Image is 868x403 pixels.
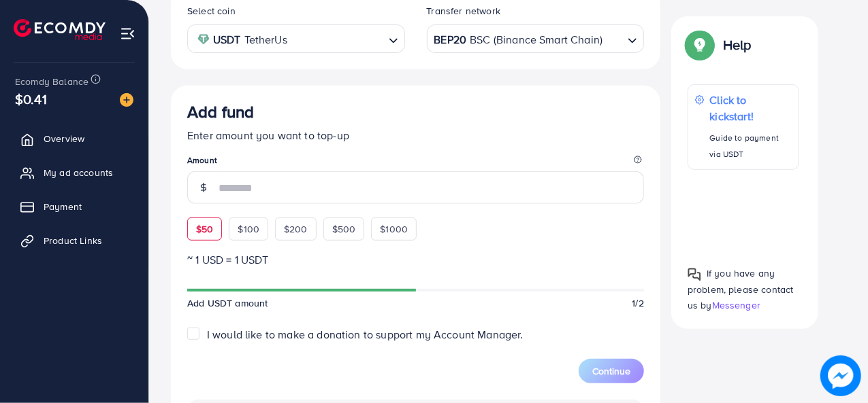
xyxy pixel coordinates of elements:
span: $500 [332,222,356,236]
input: Search for option [604,29,622,50]
span: $50 [196,222,213,236]
p: ~ 1 USD = 1 USDT [187,251,644,268]
img: Popup guide [688,267,701,281]
img: menu [120,26,135,41]
span: Overview [44,132,84,145]
img: coin [197,33,210,46]
a: Product Links [10,227,138,254]
strong: BEP20 [434,30,467,50]
label: Transfer network [427,4,501,18]
label: Select coin [187,4,236,18]
span: Continue [592,364,630,378]
p: Help [723,37,752,53]
span: Product Links [44,234,102,247]
img: image [820,355,861,396]
span: I would like to make a donation to support my Account Manager. [207,327,524,342]
input: Search for option [291,29,383,50]
span: BSC (Binance Smart Chain) [470,30,602,50]
span: $100 [238,222,259,236]
h3: Add fund [187,102,254,122]
strong: USDT [213,30,241,50]
button: Continue [579,359,644,383]
span: Payment [44,200,82,213]
p: Click to kickstart! [710,92,792,124]
span: $1000 [380,222,408,236]
img: Popup guide [688,33,712,57]
div: Search for option [427,24,645,52]
span: Add USDT amount [187,296,268,310]
span: If you have any problem, please contact us by [688,266,794,311]
span: TetherUs [244,30,287,50]
span: My ad accounts [44,166,113,179]
a: My ad accounts [10,159,138,186]
span: Messenger [712,298,760,312]
p: Enter amount you want to top-up [187,127,644,143]
span: $200 [284,222,308,236]
span: Ecomdy Balance [15,75,89,88]
p: Guide to payment via USDT [710,130,792,162]
img: logo [14,19,106,40]
span: $0.41 [15,89,47,109]
span: 1/2 [632,296,644,310]
a: Payment [10,193,138,220]
img: image [120,93,133,107]
a: Overview [10,125,138,152]
div: Search for option [187,24,405,52]
legend: Amount [187,154,644,171]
